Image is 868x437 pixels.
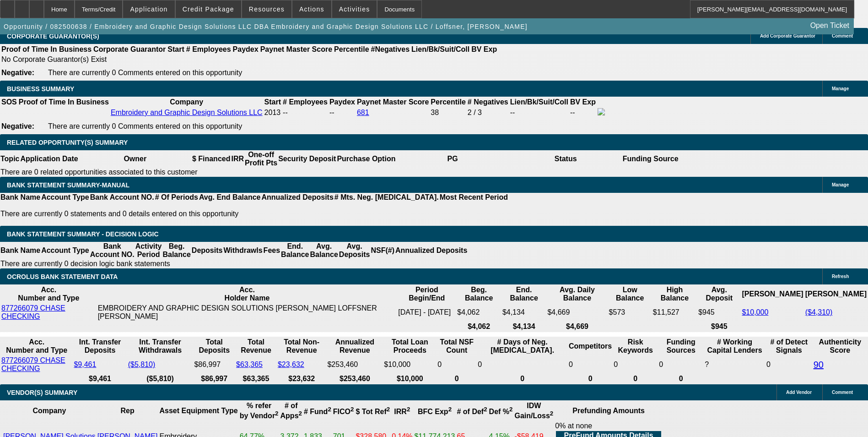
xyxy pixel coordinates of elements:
sup: 2 [509,406,512,413]
b: Paynet Master Score [260,45,332,53]
th: Status [509,150,622,168]
b: Asset Equipment Type [159,407,237,415]
th: Acc. Number and Type [1,338,72,355]
td: EMBROIDERY AND GRAPHIC DESIGN SOLUTIONS [PERSON_NAME] LOFFSNER [PERSON_NAME] [97,304,397,321]
td: 0 [658,356,703,373]
b: Rep [121,407,135,415]
span: VENDOR(S) SUMMARY [7,389,77,396]
th: $10,000 [383,374,436,383]
b: # Negatives [468,98,508,106]
td: $4,669 [547,304,607,321]
b: # Fund [304,408,331,415]
span: Refresh to pull Number of Working Capital Lenders [705,361,709,368]
th: [PERSON_NAME] [741,285,803,303]
div: 38 [431,109,465,117]
b: Negative: [1,122,34,130]
th: Activity Period [135,242,162,259]
th: PG [396,150,509,168]
b: IRR [394,408,410,415]
button: Resources [242,0,291,18]
td: [DATE] - [DATE] [398,304,456,321]
th: # of Detect Signals [766,338,812,355]
b: # of Apps [280,402,302,420]
a: Open Ticket [807,18,853,33]
sup: 2 [275,410,278,417]
b: $ Tot Ref [356,408,390,415]
b: BFC Exp [418,408,452,415]
th: $23,632 [277,374,326,383]
th: Annualized Revenue [327,338,383,355]
th: Avg. End Balance [199,193,261,202]
b: BV Exp [570,98,596,106]
th: Acc. Number and Type [1,285,97,303]
a: 877266079 CHASE CHECKING [1,304,65,320]
span: Add Corporate Guarantor [760,33,815,38]
th: One-off Profit Pts [244,150,278,168]
th: Sum of the Total NSF Count and Total Overdraft Fee Count from Ocrolus [437,338,476,355]
a: $63,365 [236,361,263,368]
span: BUSINESS SUMMARY [7,85,74,93]
b: Start [167,45,184,53]
button: Credit Package [176,0,241,18]
th: Int. Transfer Deposits [73,338,126,355]
th: Most Recent Period [439,193,508,202]
sup: 2 [407,406,410,413]
b: Company [170,98,203,106]
a: Embroidery and Graphic Design Solutions LLC [111,109,263,116]
sup: 2 [299,410,302,417]
th: # Mts. Neg. [MEDICAL_DATA]. [334,193,439,202]
b: Company [32,407,66,415]
th: 0 [477,374,567,383]
sup: 2 [350,406,354,413]
div: $253,460 [327,361,382,369]
td: $86,997 [194,356,235,373]
td: 0 [613,356,658,373]
th: Total Non-Revenue [277,338,326,355]
b: Negative: [1,69,34,76]
td: $10,000 [383,356,436,373]
th: Purchase Option [336,150,396,168]
th: Owner [79,150,192,168]
th: Avg. Balance [309,242,338,259]
th: Account Type [41,242,90,259]
sup: 2 [448,406,452,413]
span: OCROLUS BANK STATEMENT DATA [7,273,118,280]
a: ($5,810) [128,361,156,368]
th: $4,062 [457,322,501,331]
td: $945 [698,304,740,321]
th: Total Deposits [194,338,235,355]
th: Bank Account NO. [90,242,135,259]
span: Manage [832,86,849,91]
th: 0 [437,374,476,383]
th: Fees [263,242,280,259]
td: No Corporate Guarantor(s) Exist [1,55,501,64]
th: Withdrawls [223,242,263,259]
img: facebook-icon.png [598,108,605,115]
span: There are currently 0 Comments entered on this opportunity [48,122,242,130]
span: Comment [832,390,853,395]
span: Refresh [832,274,849,279]
th: Account Type [41,193,90,202]
b: % refer by Vendor [240,402,279,420]
b: Lien/Bk/Suit/Coll [510,98,568,106]
span: Activities [339,5,370,13]
a: $23,632 [278,361,304,368]
sup: 2 [550,410,553,417]
span: BANK STATEMENT SUMMARY-MANUAL [7,181,129,189]
th: High Balance [652,285,697,303]
sup: 2 [484,406,487,413]
td: $4,134 [502,304,546,321]
th: # Days of Neg. [MEDICAL_DATA]. [477,338,567,355]
span: There are currently 0 Comments entered on this opportunity [48,69,242,76]
th: Total Loan Proceeds [383,338,436,355]
th: Beg. Balance [162,242,191,259]
th: Security Deposit [278,150,336,168]
span: Comment [832,33,853,38]
sup: 2 [387,406,390,413]
th: $4,134 [502,322,546,331]
button: Activities [332,0,377,18]
sup: 2 [328,406,331,413]
a: 90 [814,360,824,370]
b: IDW Gain/Loss [514,402,553,420]
td: 2013 [264,108,281,118]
